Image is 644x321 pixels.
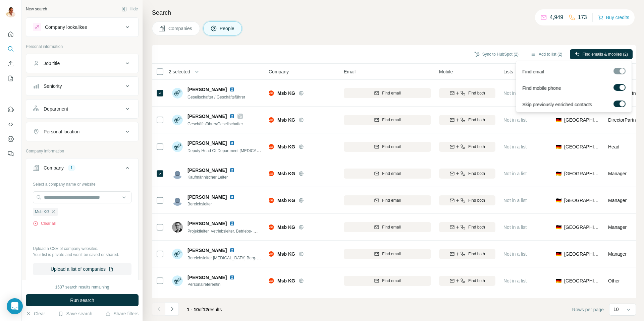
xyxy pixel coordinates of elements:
span: Find both [468,278,485,284]
span: Msb KG [277,170,295,177]
button: Company1 [26,160,138,179]
button: My lists [5,72,16,84]
p: 173 [578,13,587,21]
span: [PERSON_NAME] [187,220,227,227]
button: Personal location [26,124,138,140]
div: Select a company name or website [33,179,131,187]
span: Find both [468,251,485,257]
div: New search [26,6,47,12]
img: Logo of Msb KG [269,171,274,176]
button: Find both [439,169,495,179]
span: Find email [382,171,400,177]
span: Find email [382,278,400,284]
span: Find mobile phone [522,85,561,91]
span: Find both [468,144,485,150]
img: Logo of Msb KG [269,224,274,230]
img: LinkedIn logo [229,87,235,92]
span: 🇩🇪 [556,117,561,123]
img: LinkedIn logo [229,275,235,280]
span: 1 - 10 [187,307,199,312]
span: Msb KG [277,117,295,123]
span: Find emails & mobiles (2) [583,51,628,57]
span: Not in a list [503,117,527,123]
button: Use Surfe on LinkedIn [5,104,16,116]
span: Not in a list [503,278,527,283]
span: Manager [608,224,627,230]
p: Your list is private and won't be saved or shared. [33,252,131,258]
p: 10 [613,306,619,313]
span: 🇩🇪 [556,277,561,284]
button: Find email [344,276,431,286]
button: Search [5,43,16,55]
span: Find both [468,171,485,177]
div: 1637 search results remaining [55,284,109,290]
span: Msb KG [277,197,295,204]
button: Find email [344,88,431,98]
span: Find email [382,90,400,96]
span: [PERSON_NAME] [187,247,227,254]
button: Find both [439,195,495,205]
img: LinkedIn logo [229,248,235,253]
img: LinkedIn logo [229,168,235,173]
span: [GEOGRAPHIC_DATA] [564,224,600,231]
button: Run search [26,294,139,306]
img: Logo of Msb KG [269,117,274,123]
span: Msb KG [277,143,295,150]
img: Logo of Msb KG [269,90,274,96]
p: Company information [26,148,139,154]
span: Email [344,68,356,75]
button: Seniority [26,78,138,94]
span: Find both [468,90,485,96]
img: Logo of Msb KG [269,251,274,257]
span: Geschäftsführer/Gesellschafter [187,122,243,126]
button: Job title [26,55,138,71]
span: Not in a list [503,224,527,230]
button: Find email [344,249,431,259]
span: Personalreferentin [187,281,243,287]
span: Find email [382,144,400,150]
span: Msb KG [35,209,49,215]
span: [GEOGRAPHIC_DATA] [564,277,600,284]
div: Company [44,165,64,171]
button: Enrich CSV [5,58,16,70]
span: [PERSON_NAME] [187,167,227,174]
img: Avatar [172,115,183,125]
button: Use Surfe API [5,118,16,130]
span: Find both [468,117,485,123]
span: Company [269,68,289,75]
span: Rows per page [572,306,604,313]
button: Find both [439,222,495,232]
span: Manager [608,171,627,176]
span: Not in a list [503,198,527,203]
span: results [187,307,222,312]
img: Logo of Msb KG [269,198,274,203]
span: Msb KG [277,277,295,284]
span: Director Partner [608,117,640,123]
div: Personal location [44,128,79,135]
div: Job title [44,60,60,67]
div: Open Intercom Messenger [7,298,23,314]
img: Avatar [172,275,183,286]
span: Msb KG [277,224,295,231]
span: Find both [468,224,485,230]
img: Logo of Msb KG [269,278,274,283]
span: Projektleiter, Vetriebsleiter, Betriebs- Montageleiter [187,228,278,234]
span: Head [608,144,619,149]
p: Upload a CSV of company websites. [33,246,131,252]
span: Mobile [439,68,453,75]
button: Buy credits [598,13,629,22]
span: Msb KG [277,251,295,257]
span: Not in a list [503,90,527,96]
p: Personal information [26,44,139,50]
img: Avatar [172,249,183,259]
span: Find email [382,197,400,203]
span: Gesellschafter / Geschäftsführer [187,95,245,100]
p: 4,949 [550,13,563,21]
button: Dashboard [5,133,16,145]
span: 🇩🇪 [556,197,561,204]
button: Find both [439,276,495,286]
span: Manager [608,251,627,257]
button: Find emails & mobiles (2) [570,49,633,59]
img: Avatar [5,7,16,17]
span: 12 [203,307,208,312]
